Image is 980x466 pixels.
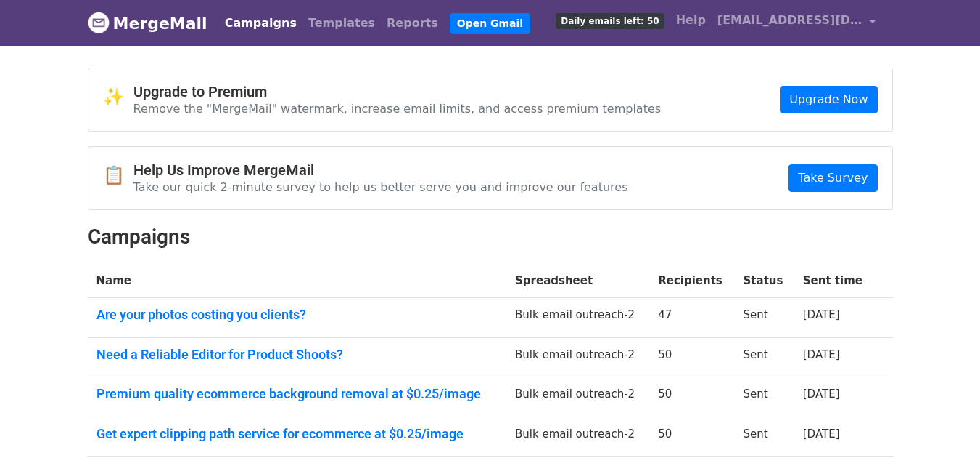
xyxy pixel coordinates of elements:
a: Are your photos costing you clients? [96,307,498,323]
td: Bulk email outreach-2 [506,337,649,377]
a: [EMAIL_ADDRESS][DOMAIN_NAME] [712,6,881,40]
th: Status [735,264,794,298]
a: [DATE] [803,427,840,441]
a: MergeMail [88,8,207,39]
img: MergeMail logo [88,12,110,33]
td: 47 [649,298,734,338]
td: Sent [735,417,794,457]
p: Remove the "MergeMail" watermark, increase email limits, and access premium templates [133,101,662,116]
td: Sent [735,377,794,417]
a: Reports [381,9,444,38]
span: ✨ [103,87,133,108]
a: Templates [302,9,381,38]
span: [EMAIL_ADDRESS][DOMAIN_NAME] [717,12,862,29]
h4: Upgrade to Premium [133,83,662,100]
td: Bulk email outreach-2 [506,377,649,417]
td: 50 [649,417,734,457]
th: Sent time [794,264,875,298]
a: [DATE] [803,308,840,321]
th: Spreadsheet [506,264,649,298]
td: Sent [735,298,794,338]
a: Campaigns [219,9,302,38]
a: Premium quality ecommerce background removal at $0.25/image [96,386,498,402]
td: Bulk email outreach-2 [506,298,649,338]
a: Help [670,6,712,35]
h4: Help Us Improve MergeMail [133,161,628,179]
span: Daily emails left: 50 [556,13,664,29]
a: [DATE] [803,387,840,401]
td: Bulk email outreach-2 [506,417,649,457]
td: 50 [649,377,734,417]
a: Open Gmail [450,13,530,34]
th: Recipients [649,264,734,298]
p: Take our quick 2-minute survey to help us better serve you and improve our features [133,180,628,195]
h2: Campaigns [88,225,893,249]
a: Take Survey [788,164,877,192]
a: Upgrade Now [780,86,877,113]
th: Name [88,264,507,298]
a: Daily emails left: 50 [550,6,670,35]
a: Need a Reliable Editor for Product Shoots? [96,347,498,363]
span: 📋 [103,165,133,186]
td: 50 [649,337,734,377]
td: Sent [735,337,794,377]
a: Get expert clipping path service for ecommerce at $0.25/image [96,426,498,442]
a: [DATE] [803,348,840,361]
